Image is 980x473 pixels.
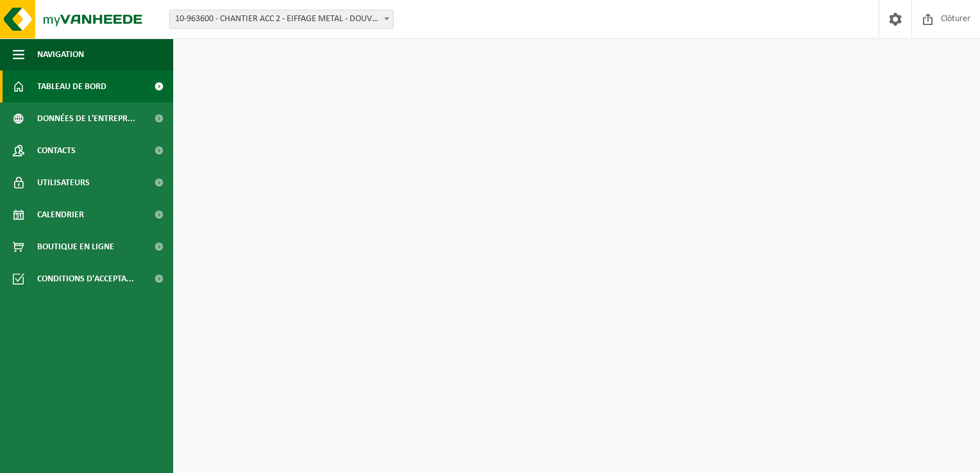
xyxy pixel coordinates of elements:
span: Calendrier [37,199,84,231]
span: Contacts [37,135,76,167]
span: Tableau de bord [37,71,106,103]
span: 10-963600 - CHANTIER ACC 2 - EIFFAGE METAL - DOUVRIN [169,10,394,29]
span: Utilisateurs [37,167,90,199]
span: Navigation [37,38,84,71]
span: Données de l'entrepr... [37,103,135,135]
span: Conditions d'accepta... [37,263,134,295]
span: 10-963600 - CHANTIER ACC 2 - EIFFAGE METAL - DOUVRIN [170,10,393,28]
span: Boutique en ligne [37,231,114,263]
